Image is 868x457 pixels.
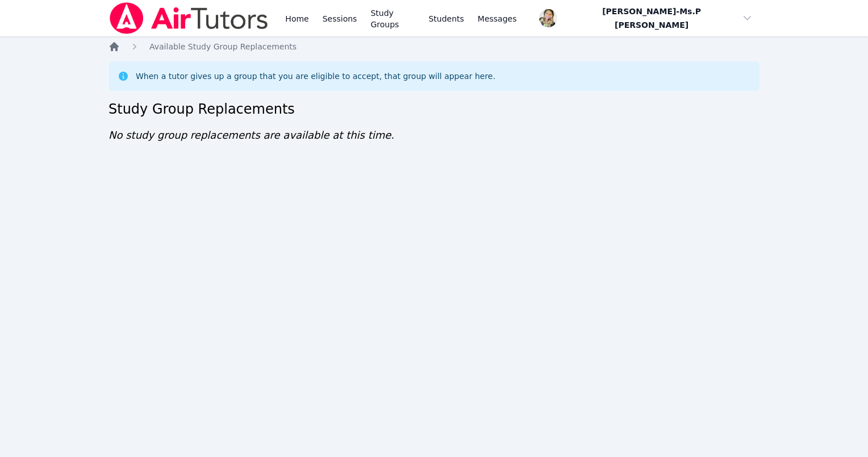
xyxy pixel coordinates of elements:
[149,41,297,52] a: Available Study Group Replacements
[136,70,495,82] div: When a tutor gives up a group that you are eligible to accept, that group will appear here.
[108,41,759,52] nav: Breadcrumb
[108,129,394,141] span: No study group replacements are available at this time.
[108,2,269,34] img: Air Tutors
[149,42,297,51] span: Available Study Group Replacements
[478,13,517,24] span: Messages
[108,100,759,118] h2: Study Group Replacements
